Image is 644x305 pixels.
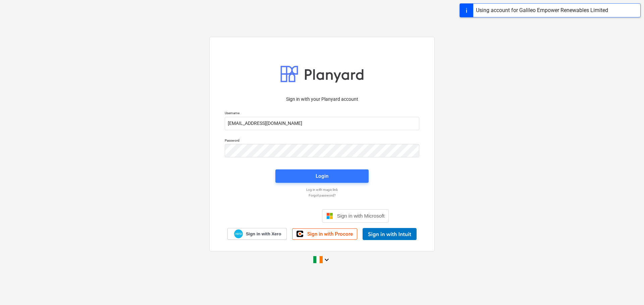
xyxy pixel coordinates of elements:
[225,138,419,144] p: Password
[225,117,419,130] input: Username
[234,229,243,238] img: Xero logo
[246,231,281,237] span: Sign in with Xero
[275,169,369,183] button: Login
[225,96,419,103] p: Sign in with your Planyard account
[337,213,385,219] span: Sign in with Microsoft
[252,209,320,223] iframe: Sign in with Google Button
[307,231,353,237] span: Sign in with Procore
[225,111,419,117] p: Username
[221,193,423,198] a: Forgot password?
[316,172,328,180] div: Login
[476,6,608,14] div: Using account for Galileo Empower Renewables Limited
[227,228,287,240] a: Sign in with Xero
[221,187,423,192] a: Log in with magic link
[326,213,333,219] img: Microsoft logo
[292,228,357,240] a: Sign in with Procore
[323,256,331,264] i: keyboard_arrow_down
